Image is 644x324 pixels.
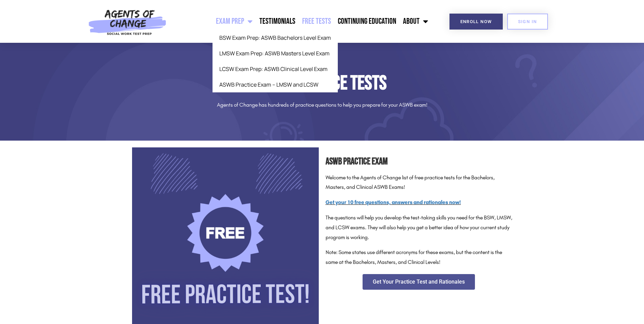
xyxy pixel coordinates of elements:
a: SIGN IN [507,14,548,30]
a: About [400,13,431,30]
h1: Free Practice Tests [132,73,512,93]
a: LCSW Exam Prep: ASWB Clinical Level Exam [213,61,338,77]
nav: Menu [170,13,431,30]
a: LMSW Exam Prep: ASWB Masters Level Exam [213,46,338,61]
span: Enroll Now [460,19,492,24]
a: BSW Exam Prep: ASWB Bachelors Level Exam [213,30,338,46]
p: Note: Some states use different acronyms for these exams, but the content is the same at the Bach... [326,248,512,267]
p: Welcome to the Agents of Change list of free practice tests for the Bachelors, Masters, and Clini... [326,173,512,193]
a: Get Your Practice Test and Rationales [363,274,475,290]
a: Enroll Now [449,14,503,30]
a: Exam Prep [213,13,256,30]
a: Testimonials [256,13,299,30]
p: The questions will help you develop the test-taking skills you need for the BSW, LMSW, and LCSW e... [326,213,512,242]
span: SIGN IN [518,19,537,24]
span: Get Your Practice Test and Rationales [373,279,465,285]
a: ASWB Practice Exam – LMSW and LCSW [213,77,338,92]
ul: Exam Prep [213,30,338,92]
p: Agents of Change has hundreds of practice questions to help you prepare for your ASWB exam! [132,100,512,110]
a: Free Tests [299,13,334,30]
h2: ASWB Practice Exam [326,154,512,169]
a: Get your 10 free questions, answers and rationales now! [326,199,461,205]
a: Continuing Education [334,13,400,30]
